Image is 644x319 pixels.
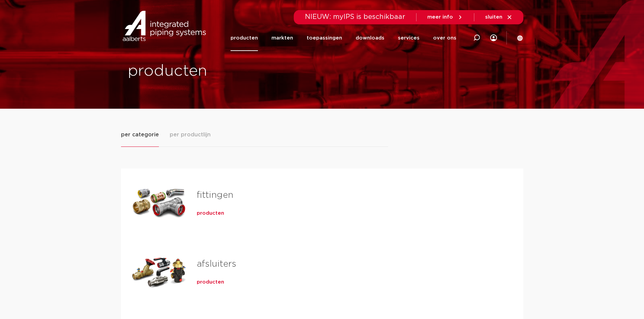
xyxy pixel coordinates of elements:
span: sluiten [485,15,502,20]
a: fittingen [197,191,233,200]
a: meer info [427,14,463,20]
a: sluiten [485,14,512,20]
a: over ons [433,25,456,51]
a: producten [231,25,258,51]
a: producten [197,210,224,217]
span: per productlijn [170,131,211,139]
a: markten [271,25,293,51]
a: afsluiters [197,260,236,268]
span: per categorie [121,131,159,139]
span: meer info [427,15,453,20]
a: services [398,25,420,51]
span: NIEUW: myIPS is beschikbaar [305,14,405,20]
div: my IPS [490,30,497,45]
a: producten [197,279,224,286]
nav: Menu [231,25,456,51]
a: toepassingen [307,25,342,51]
a: downloads [356,25,384,51]
h1: producten [128,60,319,82]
